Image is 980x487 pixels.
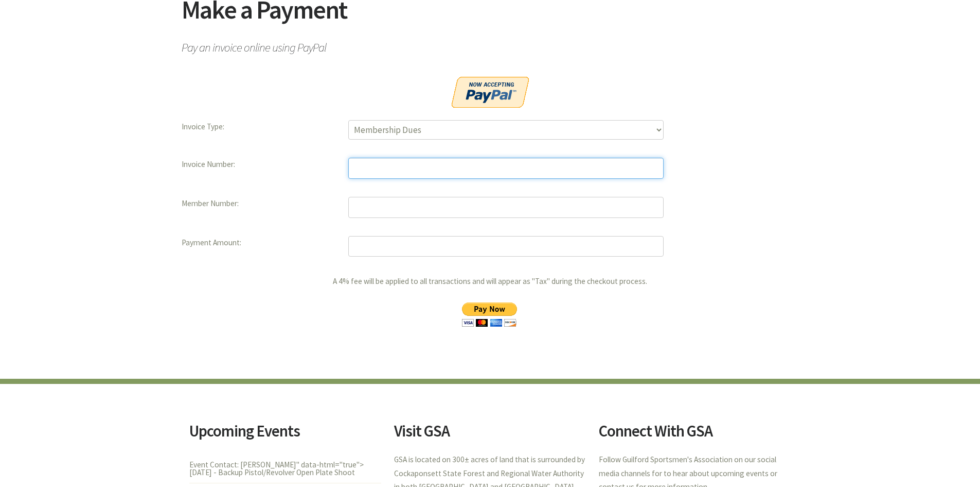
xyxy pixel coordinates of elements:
[182,36,799,54] span: Pay an invoice online using PayPal
[394,423,586,439] h2: Visit GSA
[189,453,381,483] li: Event Contact: [PERSON_NAME]" data-html="true">[DATE] - Backup Pistol/Revolver Open Plate Shoot
[182,236,336,250] dt: Payment Amount
[599,423,791,439] h2: Connect With GSA
[452,77,529,108] img: bnr_nowAccepting_150x60.gif
[189,423,381,439] h2: Upcoming Events
[452,303,526,327] input: PayPal - The safer, easier way to pay online!
[182,120,336,134] dt: Invoice Type
[182,275,799,331] p: A 4% fee will be applied to all transactions and will appear as "Tax" during the checkout process.
[182,197,336,211] dt: Member Number
[182,158,336,172] dt: Invoice Number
